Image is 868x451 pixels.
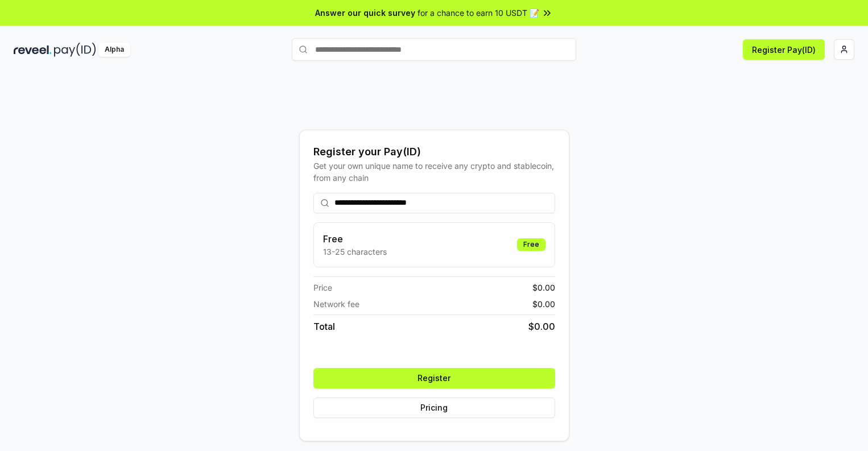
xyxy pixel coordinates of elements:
[313,282,332,293] span: Price
[14,43,52,57] img: reveel_dark
[313,144,555,160] div: Register your Pay(ID)
[54,43,96,57] img: pay_id
[313,160,555,184] div: Get your own unique name to receive any crypto and stablecoin, from any chain
[517,238,545,251] div: Free
[313,368,555,388] button: Register
[528,320,555,333] span: $ 0.00
[313,320,335,333] span: Total
[315,7,415,19] span: Answer our quick survey
[743,39,825,60] button: Register Pay(ID)
[323,232,387,246] h3: Free
[313,398,555,418] button: Pricing
[532,282,555,293] span: $ 0.00
[323,246,387,258] p: 13-25 characters
[532,298,555,310] span: $ 0.00
[313,298,359,310] span: Network fee
[418,7,539,19] span: for a chance to earn 10 USDT 📝
[98,43,130,57] div: Alpha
